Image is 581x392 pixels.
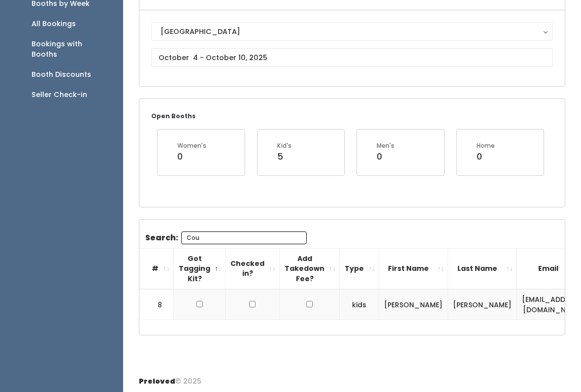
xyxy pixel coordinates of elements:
[32,69,91,80] div: Booth Discounts
[277,141,291,150] div: Kid's
[32,90,87,100] div: Seller Check-in
[226,248,280,289] th: Checked in?: activate to sort column ascending
[177,141,206,150] div: Women's
[448,289,517,320] td: [PERSON_NAME]
[448,248,517,289] th: Last Name: activate to sort column ascending
[151,22,553,41] button: [GEOGRAPHIC_DATA]
[174,248,226,289] th: Got Tagging Kit?: activate to sort column descending
[151,48,553,67] input: October 4 - October 10, 2025
[340,289,379,320] td: kids
[377,141,394,150] div: Men's
[477,141,495,150] div: Home
[139,248,174,289] th: #: activate to sort column ascending
[139,368,201,387] div: © 2025
[139,289,174,320] td: 8
[379,289,448,320] td: [PERSON_NAME]
[277,150,291,163] div: 5
[181,231,307,244] input: Search:
[151,112,195,120] small: Open Booths
[161,26,544,37] div: [GEOGRAPHIC_DATA]
[477,150,495,163] div: 0
[177,150,206,163] div: 0
[139,376,175,386] span: Preloved
[340,248,379,289] th: Type: activate to sort column ascending
[280,248,340,289] th: Add Takedown Fee?: activate to sort column ascending
[32,19,76,29] div: All Bookings
[145,231,307,244] label: Search:
[379,248,448,289] th: First Name: activate to sort column ascending
[32,39,107,60] div: Bookings with Booths
[377,150,394,163] div: 0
